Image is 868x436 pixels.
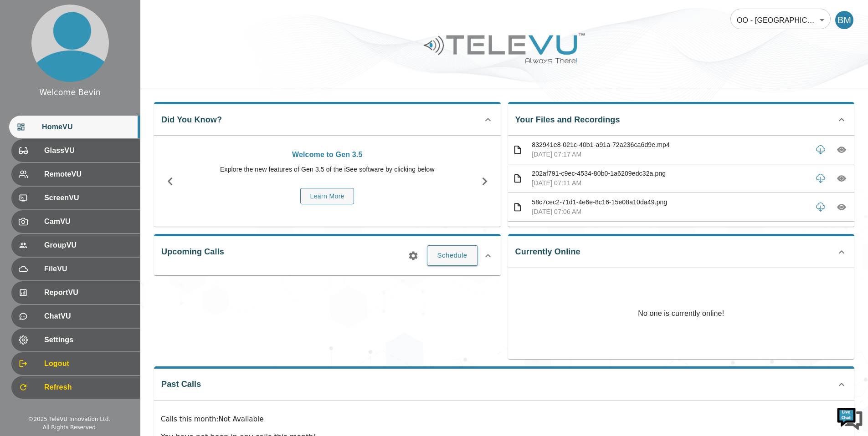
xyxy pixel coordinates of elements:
p: 2ebfa0c0-db7b-4dec-95f2-15930507906f.png [532,226,808,236]
div: ChatVU [11,305,140,328]
p: Explore the new features of Gen 3.5 of the iSee software by clicking below [191,165,464,174]
div: Chat with us now [47,48,153,60]
button: Schedule [427,245,478,265]
p: 202af791-c9ec-4534-80b0-1a6209edc32a.png [532,169,808,178]
div: Logout [11,352,140,375]
img: Logo [422,29,586,67]
span: CamVU [44,216,133,227]
span: FileVU [44,264,133,274]
span: HomeVU [42,122,133,132]
span: GlassVU [44,145,133,156]
span: GroupVU [44,240,133,251]
div: GlassVU [11,139,140,162]
img: profile.png [31,5,109,82]
img: Chat Widget [836,404,863,431]
textarea: Type your message and hit 'Enter' [5,248,174,280]
div: FileVU [11,258,140,280]
p: Calls this month : Not Available [161,414,847,425]
div: Settings [11,329,140,351]
p: [DATE] 07:11 AM [532,178,808,188]
span: ChatVU [44,311,133,322]
span: Settings [44,335,133,345]
p: [DATE] 07:17 AM [532,150,808,159]
span: ReportVU [44,287,133,298]
span: Logout [44,358,133,369]
img: d_736959983_company_1615157101543_736959983 [15,42,38,65]
div: HomeVU [9,116,140,138]
p: Welcome to Gen 3.5 [191,149,464,160]
span: RemoteVU [44,169,133,180]
div: ScreenVU [11,187,140,209]
div: All Rights Reserved [43,423,96,431]
div: Refresh [11,376,140,399]
p: No one is currently online! [638,268,724,359]
div: CamVU [11,210,140,233]
div: BM [835,11,853,29]
div: ReportVU [11,281,140,304]
div: Welcome Bevin [39,86,101,98]
span: ScreenVU [44,193,133,203]
p: 58c7cec2-71d1-4e6e-8c16-15e08a10da49.png [532,198,808,207]
span: We're online! [53,115,126,207]
div: RemoteVU [11,163,140,186]
div: OO - [GEOGRAPHIC_DATA] - [PERSON_NAME] [730,7,831,33]
button: Learn More [300,188,354,205]
div: Minimize live chat window [149,5,171,26]
span: Refresh [44,382,133,393]
p: [DATE] 07:06 AM [532,207,808,217]
div: GroupVU [11,234,140,257]
p: 832941e8-021c-40b1-a91a-72a236ca6d9e.mp4 [532,140,808,150]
